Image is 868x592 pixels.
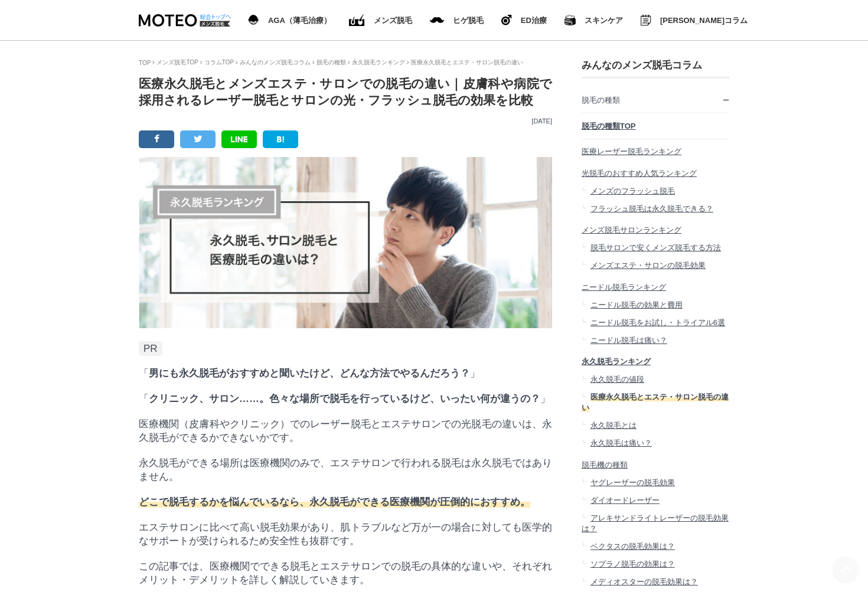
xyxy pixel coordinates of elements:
a: 脱毛の種類 [582,87,729,113]
span: 光脱毛のおすすめ人気ランキング [582,169,697,178]
span: 永久脱毛の値段 [590,375,644,384]
span: 脱毛の種類 [582,96,620,104]
span: AGA（薄毛治療） [268,17,331,24]
strong: 男にも永久脱毛がおすすめと聞いたけど、どんな方法でやるんだろう？ [149,368,470,379]
span: ソプラノ脱毛の効果は？ [590,560,675,568]
img: ヒゲ脱毛 [501,15,512,25]
span: ED治療 [521,17,547,24]
span: メディオスターの脱毛効果は？ [590,577,698,586]
span: ニードル脱毛ランキング [582,283,666,292]
p: 医療機関（皮膚科やクリニック）でのレーザー脱毛とエステサロンでの光脱毛の違いは、永久脱毛ができるかできないかです。 [139,417,552,444]
a: 医療永久脱毛とエステ・サロン脱毛の違い [582,388,729,417]
span: PR [139,341,162,356]
h3: みんなのメンズ脱毛コラム [582,58,729,72]
span: ベクタスの脱毛効果は？ [590,542,675,551]
img: LINE [231,136,248,142]
a: メンズのフラッシュ脱毛 [582,182,729,200]
a: ニードル脱毛は痛い？ [582,332,729,349]
a: 脱毛の種類 [316,59,346,66]
span: 脱毛機の種類 [582,460,628,469]
span: メンズのフラッシュ脱毛 [590,187,675,195]
a: 脱毛サロンで安くメンズ脱毛する方法 [582,239,729,257]
a: スキンケア [564,12,623,28]
span: [PERSON_NAME]コラム [660,17,748,24]
a: みんなのMOTEOコラム [PERSON_NAME]コラム [641,12,748,28]
img: MOTEO DATSUMOU [139,14,230,27]
span: ニードル脱毛は痛い？ [590,336,667,345]
p: [DATE] [139,117,552,125]
span: ニードル脱毛の効果と費用 [590,300,683,309]
span: メンズ脱毛サロンランキング [582,225,681,234]
p: 「 」 [139,392,552,405]
a: TOP [139,60,151,66]
span: 永久脱毛ランキング [582,357,651,366]
img: メンズ脱毛 [430,17,444,23]
span: アレキサンドライトレーザーの脱毛効果は？ [582,513,729,533]
strong: クリニック、サロン……。色々な場所で脱毛を行っているけど、いったい何が違うの？ [149,393,540,404]
p: 「 」 [139,367,552,380]
a: 医療レーザー脱毛ランキング [582,139,729,161]
a: フラッシュ脱毛は永久脱毛できる？ [582,200,729,218]
a: みんなのメンズ脱毛コラム [240,59,311,66]
a: アレキサンドライトレーザーの脱毛効果は？ [582,509,729,538]
span: スキンケア [585,17,623,24]
span: メンズエステ・サロンの脱毛効果 [590,261,706,270]
p: エステサロンに比べて高い脱毛効果があり、肌トラブルなど万が一の場合に対しても医学的なサポートが受けられるため安全性も抜群です。 [139,521,552,548]
a: ニードル脱毛の効果と費用 [582,296,729,314]
a: ベクタスの脱毛効果は？ [582,538,729,555]
a: 永久脱毛とは [582,417,729,434]
a: 永久脱毛の値段 [582,371,729,388]
img: みんなのMOTEOコラム [641,15,651,26]
span: 医療レーザー脱毛ランキング [582,147,681,156]
a: 脱毛機の種類 [582,452,729,474]
img: ED（勃起不全）治療 [349,14,365,27]
span: 脱毛の種類TOP [582,122,636,130]
a: メンズ脱毛TOP [156,59,198,66]
img: AGA（薄毛治療） [248,15,259,25]
a: ED（勃起不全）治療 メンズ脱毛 [349,12,412,29]
a: ヒゲ脱毛 ED治療 [501,12,547,28]
span: メンズ脱毛 [374,17,412,24]
span: 永久脱毛は痛い？ [590,439,652,447]
a: ニードル脱毛ランキング [582,274,729,296]
a: 永久脱毛は痛い？ [582,434,729,452]
a: メディオスターの脱毛効果は？ [582,573,729,591]
img: 永久脱毛、サロン脱毛と医療脱毛の違いは？ [139,157,552,328]
span: ヤグレーザーの脱毛効果 [590,478,675,487]
a: メンズ脱毛サロンランキング [582,218,729,240]
a: 永久脱毛ランキング [352,59,405,66]
a: ヤグレーザーの脱毛効果 [582,474,729,492]
a: コラムTOP [204,59,234,66]
span: 永久脱毛とは [590,421,637,430]
img: PAGE UP [833,557,859,583]
span: ニードル脱毛をお試し・トライアル6選 [590,318,725,327]
span: どこで脱毛するかを悩んでいるなら、永久脱毛ができる医療機関が圧倒的におすすめ。 [139,496,530,508]
span: 医療永久脱毛とエステ・サロン脱毛の違い [582,393,729,412]
span: ダイオードレーザー [590,496,660,505]
a: AGA（薄毛治療） AGA（薄毛治療） [248,12,331,28]
a: ソプラノ脱毛の効果は？ [582,555,729,573]
a: 永久脱毛ランキング [582,349,729,371]
p: この記事では、医療機関でできる脱毛とエステサロンでの脱毛の具体的な違いや、それぞれメリット・デメリットを詳しく解説していきます。 [139,560,552,587]
a: メンズエステ・サロンの脱毛効果 [582,257,729,274]
li: 医療永久脱毛とエステ・サロン脱毛の違い [407,58,523,67]
p: 永久脱毛ができる場所は医療機関のみで、エステサロンで行われる脱毛は永久脱毛ではありません。 [139,456,552,483]
span: 脱毛サロンで安くメンズ脱毛する方法 [590,243,721,252]
h1: 医療永久脱毛とメンズエステ・サロンでの脱毛の違い｜皮膚科や病院で採用されるレーザー脱毛とサロンの光・フラッシュ脱毛の効果を比較 [139,76,552,109]
img: B! [277,136,284,142]
a: ニードル脱毛をお試し・トライアル6選 [582,314,729,332]
a: 光脱毛のおすすめ人気ランキング [582,161,729,182]
a: ダイオードレーザー [582,492,729,509]
span: ヒゲ脱毛 [453,17,484,24]
img: 総合トップへ [200,14,231,19]
span: フラッシュ脱毛は永久脱毛できる？ [590,204,713,213]
a: メンズ脱毛 ヒゲ脱毛 [430,14,484,27]
a: 脱毛の種類TOP [582,113,729,139]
